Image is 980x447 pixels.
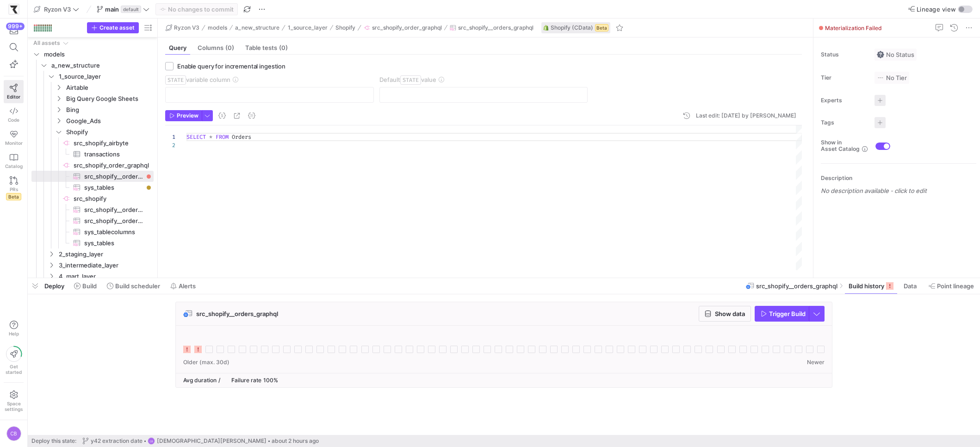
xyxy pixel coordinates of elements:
[82,282,97,290] span: Build
[245,45,288,51] span: Table tests
[755,306,809,322] button: Trigger Build
[59,271,152,282] span: 4_mart_layer
[379,76,436,83] span: Default value
[169,45,186,51] span: Query
[543,25,549,31] img: undefined
[361,22,444,33] button: src_shopify_order_graphql
[44,282,64,290] span: Deploy
[115,282,160,290] span: Build scheduler
[196,310,278,317] span: src_shopify__orders_graphql
[205,22,229,33] button: models
[59,260,152,271] span: 3_intermediate_layer
[821,187,976,194] p: No description available - click to edit
[166,278,200,294] button: Alerts
[31,215,154,226] a: src_shopify__order_transactions​​​​​​​​​
[165,110,202,121] button: Preview
[31,3,81,15] button: Ryzon V3
[87,22,139,33] button: Create asset
[208,25,227,31] span: models
[218,377,220,384] span: /
[186,133,206,141] span: SELECT
[99,25,135,31] span: Create asset
[51,60,152,71] span: a_new_structure
[84,171,143,182] span: src_shopify__orders_graphql​​​​​​​​​
[335,25,355,31] span: Shopify
[74,160,152,171] span: src_shopify_order_graphql​​​​​​​​
[31,171,154,182] a: src_shopify__orders_graphql​​​​​​​​​
[4,342,24,379] button: Getstarted
[821,119,867,126] span: Tags
[5,163,23,169] span: Catalog
[44,6,71,13] span: Ryzon V3
[121,6,141,13] span: default
[551,25,593,31] span: Shopify (CData)
[31,182,154,193] a: sys_tables​​​​​​​​​
[877,51,884,58] img: No status
[699,306,751,322] button: Show data
[821,175,976,181] p: Description
[33,40,60,46] div: All assets
[165,75,186,85] span: STATE
[84,238,143,248] span: sys_tables​​​​​​​​​
[216,133,229,141] span: FROM
[844,278,898,294] button: Build history
[31,260,154,271] div: Press SPACE to select this row.
[148,437,155,445] div: CB
[198,45,234,51] span: Columns
[31,149,154,160] a: transactions​​​​​​​​​
[183,359,229,366] span: Older (max. 30d)
[66,116,152,126] span: Google_Ads
[821,97,867,104] span: Experts
[4,149,24,173] a: Catalog
[70,278,101,294] button: Build
[163,22,202,33] button: Ryzon V3
[769,310,806,317] span: Trigger Build
[4,173,24,204] a: PRsBeta
[84,216,143,226] span: src_shopify__order_transactions​​​​​​​​​
[31,104,154,115] div: Press SPACE to select this row.
[183,377,217,384] span: Avg duration
[8,331,19,336] span: Help
[4,80,24,103] a: Editor
[5,140,23,146] span: Monitor
[94,3,152,15] button: maindefault
[74,193,152,204] span: src_shopify​​​​​​​​
[84,227,143,237] span: sys_tablecolumns​​​​​​​​​
[74,138,152,149] span: src_shopify_airbyte​​​​​​​​
[80,435,321,447] button: y42 extraction dateCB[DEMOGRAPHIC_DATA][PERSON_NAME]about 2 hours ago
[715,310,745,317] span: Show data
[825,25,882,31] span: Materialization Failed
[807,359,825,366] span: Newer
[821,74,867,81] span: Tier
[272,438,319,444] span: about 2 hours ago
[59,71,152,82] span: 1_source_layer
[400,75,421,85] span: STATE
[31,149,154,160] div: Press SPACE to select this row.
[372,25,442,31] span: src_shopify_order_graphql
[288,25,328,31] span: 1_source_layer
[7,94,20,99] span: Editor
[877,74,907,81] span: No Tier
[31,160,154,171] div: Press SPACE to select this row.
[31,193,154,204] div: Press SPACE to select this row.
[821,51,867,58] span: Status
[31,248,154,260] div: Press SPACE to select this row.
[174,25,199,31] span: Ryzon V3
[103,278,164,294] button: Build scheduler
[31,49,154,60] div: Press SPACE to select this row.
[231,377,261,384] span: Failure rate
[6,23,25,30] div: 999+
[4,317,24,341] button: Help
[225,45,234,51] span: (0)
[4,386,24,416] a: Spacesettings
[232,133,251,141] span: Orders
[263,377,278,384] span: 100%
[31,226,154,237] a: sys_tablecolumns​​​​​​​​​
[31,237,154,248] a: sys_tables​​​​​​​​​
[595,24,608,31] span: Beta
[233,22,282,33] button: a_new_structure
[84,205,143,215] span: src_shopify__order_gateways​​​​​​​​​
[899,278,923,294] button: Data
[31,271,154,282] div: Press SPACE to select this row.
[105,6,119,13] span: main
